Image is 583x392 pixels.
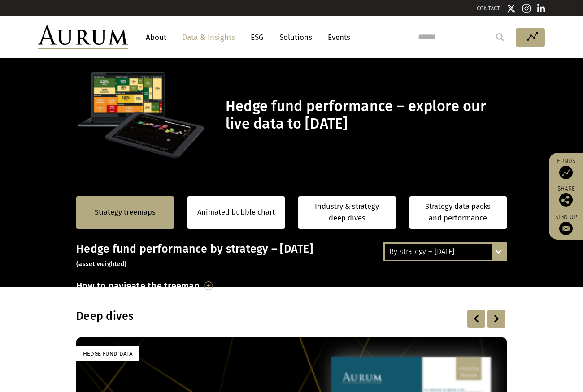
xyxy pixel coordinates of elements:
[323,29,350,46] a: Events
[537,4,545,13] img: Linkedin icon
[559,166,573,179] img: Access Funds
[246,29,268,46] a: ESG
[38,25,128,49] img: Aurum
[76,278,200,293] h3: How to navigate the treemap
[553,186,579,207] div: Share
[226,98,505,133] h1: Hedge fund performance – explore our live data to [DATE]
[197,207,275,218] a: Animated bubble chart
[491,28,509,46] input: Submit
[95,207,156,218] a: Strategy treemaps
[76,260,126,268] small: (asset weighted)
[553,157,579,179] a: Funds
[522,4,531,13] img: Instagram icon
[141,29,171,46] a: About
[507,4,516,13] img: Twitter icon
[76,346,139,361] div: Hedge Fund Data
[409,196,507,229] a: Strategy data packs and performance
[559,193,573,207] img: Share this post
[178,29,239,46] a: Data & Insights
[385,244,505,260] div: By strategy – [DATE]
[298,196,396,229] a: Industry & strategy deep dives
[559,222,573,235] img: Sign up to our newsletter
[275,29,317,46] a: Solutions
[477,5,500,12] a: CONTACT
[76,242,507,269] h3: Hedge fund performance by strategy – [DATE]
[76,310,391,323] h3: Deep dives
[553,213,579,235] a: Sign up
